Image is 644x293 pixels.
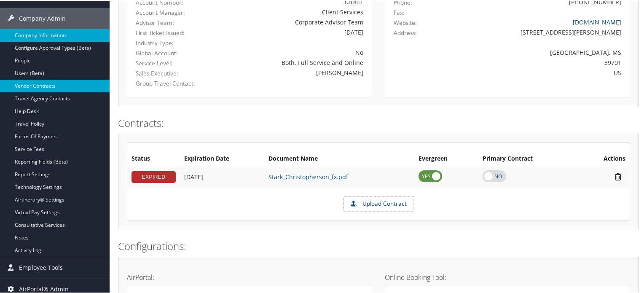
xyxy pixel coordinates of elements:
th: Document Name [264,151,414,166]
label: Global Account: [136,48,203,56]
h4: Online Booking Tool: [385,273,630,280]
th: Status [127,151,180,166]
label: Address: [394,28,417,36]
span: Employee Tools [19,256,63,277]
div: [PERSON_NAME] [216,67,363,76]
i: Remove Contract [611,172,625,180]
div: 39701 [454,57,622,66]
div: [GEOGRAPHIC_DATA], MS [454,47,622,56]
th: Actions [578,151,630,166]
a: Stark_Christopherson_fx.pdf [268,172,348,180]
label: Account Manager: [136,8,203,16]
span: Company Admin [19,7,66,28]
h4: AirPortal: [127,273,372,280]
div: Client Services [216,7,363,16]
label: Service Level: [136,58,203,67]
div: Corporate Advisor Team [216,17,363,26]
label: Group Travel Contact: [136,78,203,87]
label: Advisor Team: [136,18,203,26]
div: [STREET_ADDRESS][PERSON_NAME] [454,27,622,36]
h2: Contracts: [118,115,639,129]
h2: Configurations: [118,238,639,253]
label: Industry Type: [136,38,203,46]
label: Upload Contract [344,196,413,210]
th: Evergreen [414,151,478,166]
div: [DATE] [216,27,363,36]
div: EXPIRED [131,170,176,182]
span: [DATE] [184,172,203,180]
div: US [454,67,622,76]
div: Both, Full Service and Online [216,57,363,66]
div: No [216,47,363,56]
label: Website: [394,18,417,26]
div: Add/Edit Date [184,172,260,180]
th: Expiration Date [180,151,264,166]
a: [DOMAIN_NAME] [573,17,621,25]
label: First Ticket Issued: [136,28,203,36]
label: Sales Executive: [136,68,203,77]
th: Primary Contract [478,151,578,166]
label: Fax: [394,8,405,16]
